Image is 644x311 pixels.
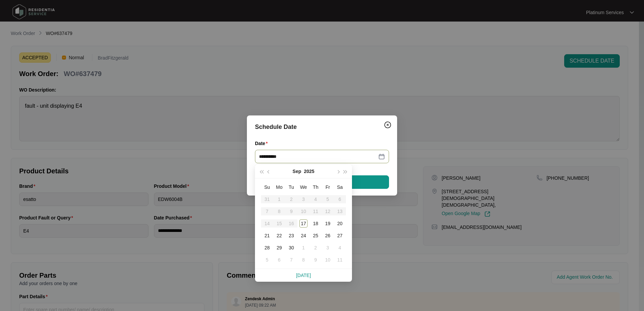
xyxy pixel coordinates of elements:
td: 2025-10-01 [297,242,310,254]
th: Su [261,181,273,193]
a: [DATE] [296,273,311,278]
div: 27 [336,232,344,240]
td: 2025-09-18 [310,217,322,230]
td: 2025-10-09 [310,254,322,266]
td: 2025-10-07 [285,254,297,266]
div: Schedule Date [255,122,389,132]
div: 10 [324,256,332,264]
button: Sep [293,165,301,178]
td: 2025-10-10 [322,254,334,266]
th: Sa [334,181,346,193]
div: 26 [324,232,332,240]
div: 21 [263,232,271,240]
div: 23 [287,232,295,240]
div: 8 [299,256,308,264]
div: 18 [312,219,320,228]
div: 6 [275,256,283,264]
img: closeCircle [384,121,392,129]
td: 2025-10-08 [297,254,310,266]
td: 2025-10-05 [261,254,273,266]
td: 2025-09-27 [334,230,346,242]
td: 2025-09-23 [285,230,297,242]
td: 2025-09-19 [322,217,334,230]
button: Close [382,119,393,130]
td: 2025-10-03 [322,242,334,254]
div: 22 [275,232,283,240]
div: 24 [299,232,308,240]
div: 11 [336,256,344,264]
div: 2 [312,244,320,252]
div: 17 [299,219,308,228]
td: 2025-10-06 [273,254,285,266]
label: Date [255,140,270,147]
div: 30 [287,244,295,252]
td: 2025-09-30 [285,242,297,254]
td: 2025-09-22 [273,230,285,242]
div: 7 [287,256,295,264]
td: 2025-10-02 [310,242,322,254]
td: 2025-09-21 [261,230,273,242]
td: 2025-09-29 [273,242,285,254]
td: 2025-09-26 [322,230,334,242]
div: 4 [336,244,344,252]
th: Fr [322,181,334,193]
td: 2025-09-25 [310,230,322,242]
div: 20 [336,219,344,228]
td: 2025-10-11 [334,254,346,266]
td: 2025-09-17 [297,217,310,230]
button: 2025 [304,165,314,178]
div: 19 [324,219,332,228]
div: 3 [324,244,332,252]
th: We [297,181,310,193]
td: 2025-09-24 [297,230,310,242]
th: Mo [273,181,285,193]
input: Date [259,153,377,160]
div: 5 [263,256,271,264]
div: 28 [263,244,271,252]
td: 2025-09-28 [261,242,273,254]
div: 9 [312,256,320,264]
div: 29 [275,244,283,252]
td: 2025-10-04 [334,242,346,254]
div: 25 [312,232,320,240]
th: Tu [285,181,297,193]
th: Th [310,181,322,193]
div: 1 [299,244,308,252]
td: 2025-09-20 [334,217,346,230]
